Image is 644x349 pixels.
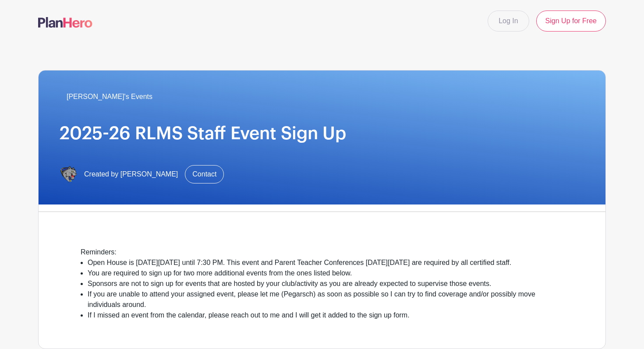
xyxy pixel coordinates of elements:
[88,289,563,310] li: If you are unable to attend your assigned event, please let me (Pegarsch) as soon as possible so ...
[88,268,563,278] li: You are required to sign up for two more additional events from the ones listed below.
[185,165,224,183] a: Contact
[81,247,563,257] div: Reminders:
[88,257,563,268] li: Open House is [DATE][DATE] until 7:30 PM. This event and Parent Teacher Conferences [DATE][DATE] ...
[88,310,563,321] li: If I missed an event from the calendar, please reach out to me and I will get it added to the sig...
[88,278,563,289] li: Sponsors are not to sign up for events that are hosted by your club/activity as you are already e...
[536,11,606,32] a: Sign Up for Free
[84,169,178,180] span: Created by [PERSON_NAME]
[488,11,529,32] a: Log In
[60,123,584,144] h1: 2025-26 RLMS Staff Event Sign Up
[60,166,77,183] img: IMG_6734.PNG
[67,92,152,102] span: [PERSON_NAME]'s Events
[38,17,92,28] img: logo-507f7623f17ff9eddc593b1ce0a138ce2505c220e1c5a4e2b4648c50719b7d32.svg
